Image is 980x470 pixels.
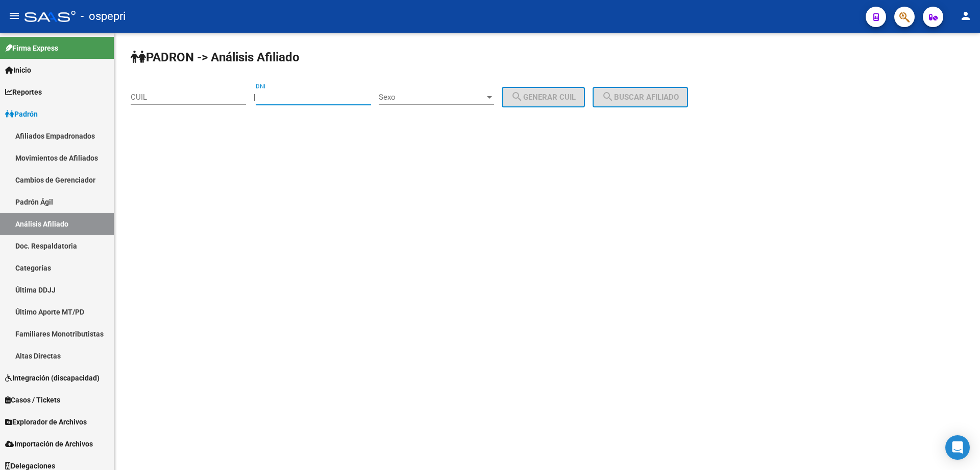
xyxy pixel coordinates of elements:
[602,93,679,102] span: Buscar afiliado
[945,435,970,460] div: Open Intercom Messenger
[5,438,93,450] span: Importación de Archivos
[379,93,485,102] span: Sexo
[5,42,58,54] span: Firma Express
[5,86,42,98] span: Reportes
[602,91,614,103] mat-icon: search
[5,416,87,428] span: Explorador de Archivos
[593,87,688,107] button: Buscar afiliado
[8,10,20,22] mat-icon: menu
[5,64,31,76] span: Inicio
[5,108,38,120] span: Padrón
[81,5,126,28] span: - ospepri
[502,87,585,107] button: Generar CUIL
[5,372,100,384] span: Integración (discapacidad)
[254,93,593,102] div: |
[960,10,972,22] mat-icon: person
[511,93,576,102] span: Generar CUIL
[131,50,300,64] strong: PADRON -> Análisis Afiliado
[5,394,60,406] span: Casos / Tickets
[511,91,523,103] mat-icon: search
